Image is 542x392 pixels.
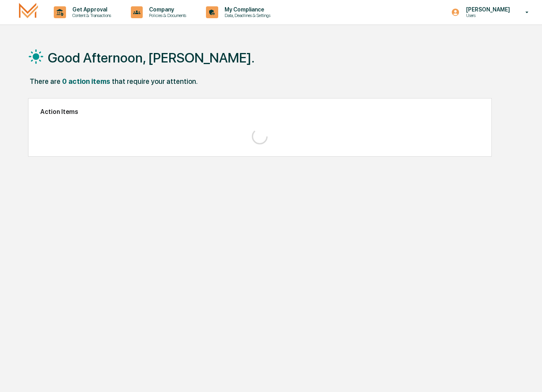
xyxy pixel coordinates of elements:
[460,6,514,13] p: [PERSON_NAME]
[62,77,110,85] div: 0 action items
[19,3,38,21] img: logo
[143,13,190,18] p: Policies & Documents
[40,108,480,116] h2: Action Items
[218,6,274,13] p: My Compliance
[218,13,274,18] p: Data, Deadlines & Settings
[30,77,60,85] div: There are
[143,6,190,13] p: Company
[48,50,255,66] h1: Good Afternoon, [PERSON_NAME].
[460,13,514,18] p: Users
[112,77,198,85] div: that require your attention.
[66,13,115,18] p: Content & Transactions
[66,6,115,13] p: Get Approval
